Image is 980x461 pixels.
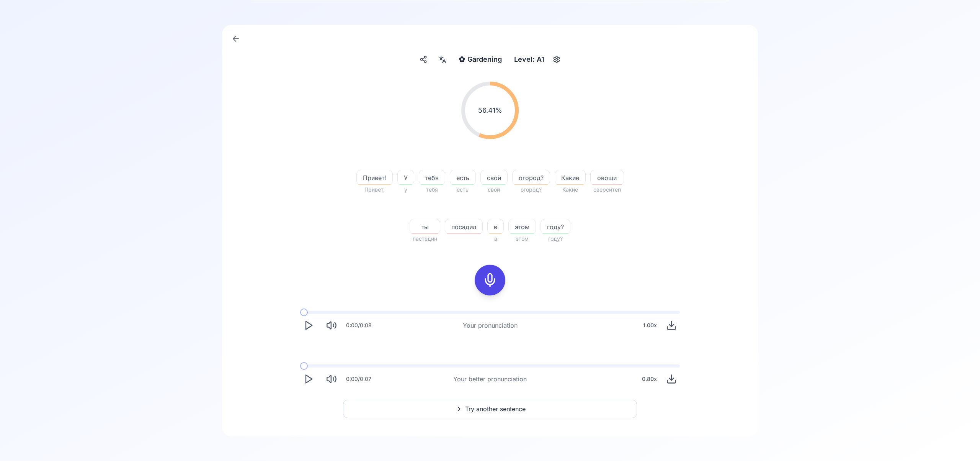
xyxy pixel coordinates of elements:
div: 0.80 x [639,371,660,387]
button: Mute [323,317,340,334]
span: оверситеп [590,185,624,194]
button: в [487,219,504,234]
span: этом [509,222,536,231]
span: ты [410,222,440,231]
button: есть [450,170,476,185]
div: Your better pronunciation [453,374,527,384]
span: свой [480,185,508,194]
button: Try another sentence [343,400,637,418]
button: овощи [590,170,624,185]
button: Mute [323,371,340,387]
span: году? [541,234,570,243]
span: Привет, [356,185,393,194]
button: ✿Gardening [456,52,505,66]
button: свой [480,170,508,185]
div: 0:00 / 0:08 [346,322,372,329]
button: Привет! [356,170,393,185]
button: ты [410,219,440,234]
button: Level: A1 [511,52,563,66]
span: в [488,222,503,231]
span: Gardening [467,54,502,65]
div: Your pronunciation [463,321,518,330]
button: Play [300,371,317,387]
span: огород? [513,173,550,182]
button: посадил [445,219,483,234]
button: Download audio [663,317,680,334]
div: Level: A1 [511,52,547,66]
span: есть [450,173,475,182]
button: У [397,170,414,185]
span: в [487,234,504,243]
span: тебя [419,173,445,182]
span: у [397,185,414,194]
span: есть [450,185,476,194]
button: тебя [419,170,445,185]
div: 0:00 / 0:07 [346,375,371,383]
span: овощи [591,173,624,182]
span: свой [481,173,507,182]
button: этом [508,219,536,234]
button: огород? [512,170,550,185]
span: ✿ [459,54,465,65]
span: Привет! [357,173,392,182]
button: Какие [555,170,586,185]
span: году? [541,222,570,231]
span: Какие [555,173,585,182]
span: Try another sentence [465,404,526,413]
span: огород? [512,185,550,194]
span: Какие [555,185,586,194]
span: этом [508,234,536,243]
button: Play [300,317,317,334]
span: тебя [419,185,445,194]
span: посадил [445,222,482,231]
span: 56.41 % [478,105,502,116]
span: пастедин [410,234,440,243]
button: году? [541,219,570,234]
div: 1.00 x [640,318,660,333]
span: У [398,173,414,182]
button: Download audio [663,371,680,387]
